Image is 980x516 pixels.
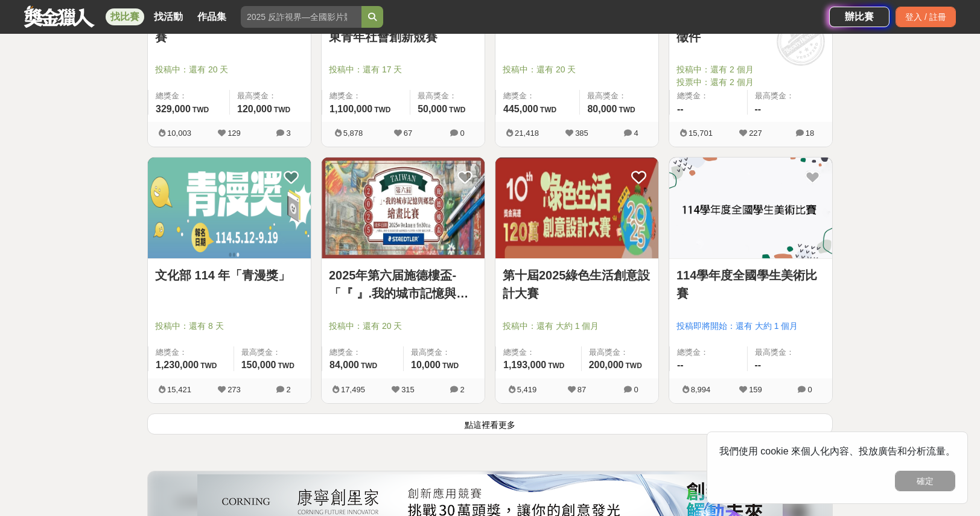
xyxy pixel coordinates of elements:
button: 點這裡看更多 [147,413,833,435]
span: 投票中：還有 2 個月 [676,76,825,89]
a: 第十屆2025綠色生活創意設計大賽 [503,266,651,302]
span: 120,000 [237,104,272,114]
span: 投稿中：還有 20 天 [329,320,477,333]
span: 3 [286,129,290,138]
span: 總獎金： [156,346,226,358]
span: 129 [227,129,241,138]
span: TWD [626,362,642,370]
span: 最高獎金： [411,346,477,358]
span: 1,230,000 [156,360,199,370]
span: 150,000 [241,360,276,370]
span: TWD [548,362,564,370]
span: 159 [749,385,762,394]
span: 445,000 [503,104,538,114]
span: -- [677,360,684,370]
img: Cover Image [495,158,658,258]
img: Cover Image [322,158,485,258]
span: -- [755,104,762,114]
span: 1,193,000 [503,360,546,370]
img: Cover Image [669,158,832,258]
span: 15,421 [167,385,191,394]
span: 最高獎金： [589,346,651,358]
span: 80,000 [587,104,617,114]
span: 385 [575,129,588,138]
span: TWD [200,362,217,370]
a: 114學年度全國學生美術比賽 [676,266,825,302]
a: 辦比賽 [829,7,889,27]
a: 文化部 114 年「青漫獎」 [155,266,304,284]
span: 17,495 [341,385,365,394]
span: 87 [577,385,586,394]
button: 確定 [895,471,955,491]
span: 0 [634,385,638,394]
span: TWD [540,106,556,114]
span: 8,994 [691,385,711,394]
a: 找比賽 [106,8,144,25]
a: Cover Image [495,158,658,259]
span: 200,000 [589,360,624,370]
span: 總獎金： [156,90,222,102]
span: 總獎金： [503,346,574,358]
a: 找活動 [149,8,188,25]
span: 50,000 [418,104,447,114]
span: 總獎金： [677,90,740,102]
span: -- [677,104,684,114]
span: 2 [286,385,290,394]
span: 總獎金： [329,90,402,102]
span: -- [755,360,762,370]
span: TWD [449,106,465,114]
span: 5,419 [517,385,537,394]
span: TWD [619,106,635,114]
span: 4 [634,129,638,138]
span: 最高獎金： [755,90,826,102]
span: 投稿中：還有 大約 1 個月 [503,320,651,333]
a: 2025年第六届施德樓盃-「『 』.我的城市記憶與鄉愁」繪畫比賽 [329,266,477,302]
span: 2 [460,385,464,394]
span: 總獎金： [329,346,396,358]
span: 最高獎金： [755,346,826,358]
a: Cover Image [669,158,832,259]
span: 84,000 [329,360,359,370]
span: TWD [361,362,377,370]
a: Cover Image [148,158,311,259]
span: TWD [442,362,459,370]
span: TWD [278,362,294,370]
span: 21,418 [515,129,539,138]
span: 投稿即將開始：還有 大約 1 個月 [676,320,825,333]
span: 273 [227,385,241,394]
span: 投稿中：還有 17 天 [329,63,477,76]
span: 18 [806,129,814,138]
span: 最高獎金： [237,90,304,102]
div: 登入 / 註冊 [896,7,956,27]
span: 投稿中：還有 20 天 [503,63,651,76]
span: 315 [401,385,415,394]
span: 329,000 [156,104,191,114]
a: 作品集 [192,8,231,25]
span: 0 [460,129,464,138]
span: 總獎金： [677,346,740,358]
input: 2025 反詐視界—全國影片競賽 [241,6,361,28]
span: 10,000 [411,360,441,370]
span: 0 [807,385,812,394]
span: 最高獎金： [418,90,477,102]
span: 我們使用 cookie 來個人化內容、投放廣告和分析流量。 [719,446,955,456]
img: Cover Image [148,158,311,258]
span: TWD [374,106,390,114]
span: 總獎金： [503,90,572,102]
span: TWD [192,106,209,114]
span: 10,003 [167,129,191,138]
span: 15,701 [689,129,713,138]
span: 1,100,000 [329,104,372,114]
span: 投稿中：還有 2 個月 [676,63,825,76]
span: TWD [274,106,290,114]
span: 227 [749,129,762,138]
span: 最高獎金： [587,90,651,102]
span: 最高獎金： [241,346,304,358]
span: 67 [404,129,412,138]
a: Cover Image [322,158,485,259]
span: 5,878 [343,129,363,138]
span: 投稿中：還有 8 天 [155,320,304,333]
span: 投稿中：還有 20 天 [155,63,304,76]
